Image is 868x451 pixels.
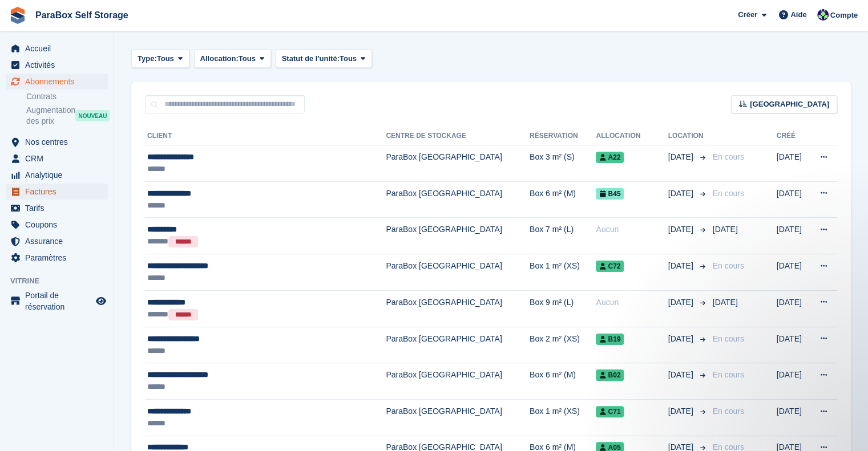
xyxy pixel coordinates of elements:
div: Aucun [596,296,668,308]
span: Analytique [25,167,94,183]
span: Augmentation des prix [26,105,75,127]
span: [DATE] [668,296,696,308]
span: [DATE] [668,151,696,163]
td: [DATE] [777,254,808,291]
span: B02 [596,369,624,381]
a: menu [6,233,108,249]
a: menu [6,290,108,312]
td: ParaBox [GEOGRAPHIC_DATA] [386,399,530,436]
span: En cours [713,407,744,416]
span: [GEOGRAPHIC_DATA] [750,99,829,110]
a: menu [6,200,108,216]
td: [DATE] [777,218,808,254]
span: B19 [596,334,624,345]
span: [DATE] [668,405,696,417]
a: menu [6,57,108,73]
th: Centre de stockage [386,127,530,145]
div: Aucun [596,224,668,235]
span: Abonnements [25,74,94,90]
a: menu [6,167,108,183]
a: Augmentation des prix NOUVEAU [26,104,108,127]
td: Box 6 m² (M) [530,181,596,218]
th: Client [145,127,386,145]
th: Allocation [596,127,668,145]
span: [DATE] [713,298,738,307]
th: Location [668,127,708,145]
td: [DATE] [777,145,808,182]
a: menu [6,250,108,266]
span: [DATE] [668,224,696,235]
span: Paramètres [25,250,94,266]
span: Assurance [25,233,94,249]
span: Portail de réservation [25,290,94,312]
td: ParaBox [GEOGRAPHIC_DATA] [386,218,530,254]
td: [DATE] [777,181,808,218]
button: Statut de l'unité: Tous [276,49,372,68]
span: A22 [596,152,624,163]
a: Boutique d'aperçu [94,294,108,308]
span: [DATE] [668,369,696,381]
td: ParaBox [GEOGRAPHIC_DATA] [386,363,530,400]
th: Réservation [530,127,596,145]
a: Contrats [26,91,108,102]
button: Allocation: Tous [194,49,271,68]
span: B45 [596,188,624,200]
span: Vitrine [10,275,114,287]
td: Box 6 m² (M) [530,363,596,400]
span: En cours [713,370,744,379]
span: C71 [596,406,624,417]
th: Créé [777,127,808,145]
img: Tess Bédat [817,9,829,21]
span: [DATE] [668,333,696,345]
span: Accueil [25,40,94,56]
span: Factures [25,184,94,200]
span: Statut de l'unité: [282,53,340,64]
span: C72 [596,261,624,272]
span: Nos centres [25,134,94,150]
span: En cours [713,189,744,198]
span: [DATE] [713,225,738,234]
span: Aide [790,9,806,21]
td: Box 1 m² (XS) [530,254,596,291]
a: menu [6,217,108,233]
a: menu [6,40,108,56]
td: Box 2 m² (XS) [530,327,596,363]
span: Activités [25,57,94,73]
td: ParaBox [GEOGRAPHIC_DATA] [386,145,530,182]
td: ParaBox [GEOGRAPHIC_DATA] [386,327,530,363]
span: Tous [340,53,357,64]
span: En cours [713,261,744,270]
span: En cours [713,334,744,343]
td: ParaBox [GEOGRAPHIC_DATA] [386,181,530,218]
button: Type: Tous [131,49,189,68]
span: Créer [738,9,757,21]
a: menu [6,134,108,150]
span: Type: [138,53,157,64]
td: [DATE] [777,363,808,400]
td: Box 3 m² (S) [530,145,596,182]
a: menu [6,74,108,90]
span: Allocation: [200,53,239,64]
span: [DATE] [668,188,696,200]
td: Box 9 m² (L) [530,290,596,327]
td: ParaBox [GEOGRAPHIC_DATA] [386,254,530,291]
span: CRM [25,151,94,166]
span: Tous [239,53,256,64]
a: menu [6,151,108,166]
span: [DATE] [668,260,696,272]
a: ParaBox Self Storage [31,6,133,25]
span: Coupons [25,217,94,233]
td: [DATE] [777,327,808,363]
span: Compte [830,10,858,21]
img: stora-icon-8386f47178a22dfd0bd8f6a31ec36ba5ce8667c1dd55bd0f319d3a0aa187defe.svg [9,7,26,24]
td: [DATE] [777,399,808,436]
td: ParaBox [GEOGRAPHIC_DATA] [386,290,530,327]
div: NOUVEAU [75,110,110,121]
td: Box 7 m² (L) [530,218,596,254]
span: En cours [713,152,744,161]
td: [DATE] [777,290,808,327]
span: Tarifs [25,200,94,216]
span: Tous [157,53,174,64]
td: Box 1 m² (XS) [530,399,596,436]
a: menu [6,184,108,200]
